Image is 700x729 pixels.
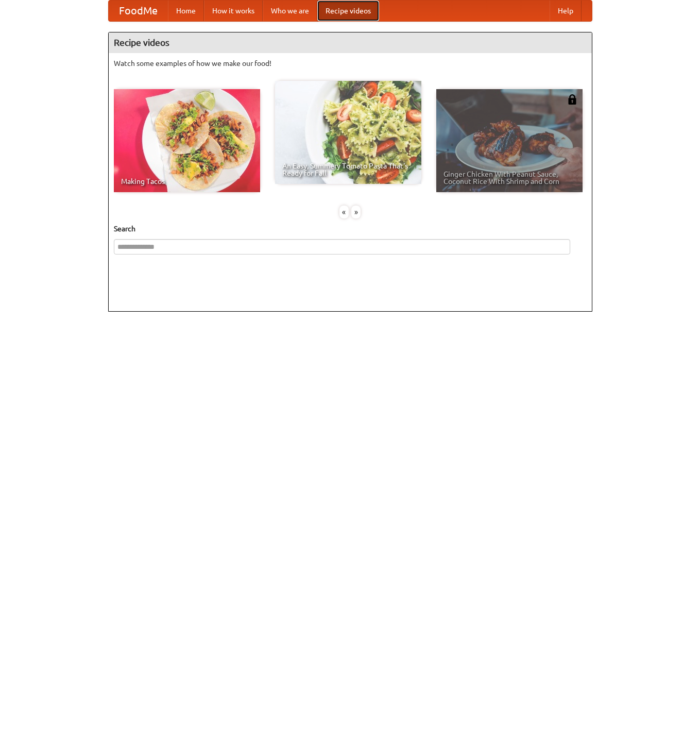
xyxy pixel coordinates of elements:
a: FoodMe [109,1,168,21]
a: An Easy, Summery Tomato Pasta That's Ready for Fall [275,81,421,184]
div: » [351,206,361,218]
a: Help [550,1,582,21]
span: An Easy, Summery Tomato Pasta That's Ready for Fall [282,162,414,177]
h5: Search [114,224,587,234]
span: Making Tacos [121,178,253,185]
a: Making Tacos [114,89,260,192]
img: 483408.png [567,94,577,105]
div: « [339,206,349,218]
a: Who we are [263,1,317,21]
p: Watch some examples of how we make our food! [114,58,587,69]
a: Home [168,1,204,21]
a: Recipe videos [317,1,379,21]
a: How it works [204,1,263,21]
h4: Recipe videos [109,32,592,53]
